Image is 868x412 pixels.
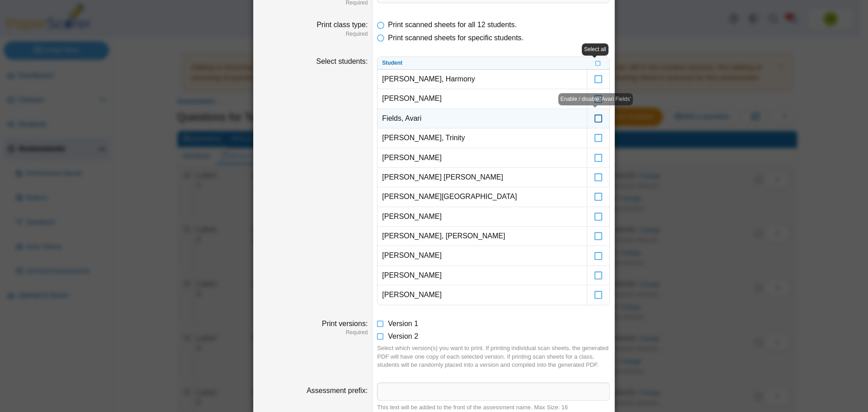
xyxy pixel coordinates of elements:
div: Enable / disable 'Avari Fields' [558,93,633,105]
td: [PERSON_NAME] [377,89,587,109]
td: [PERSON_NAME] [377,266,587,285]
span: Version 1 [388,320,418,327]
div: This text will be added to the front of the assessment name. Max Size: 16 [377,403,610,412]
td: [PERSON_NAME] [377,207,587,227]
div: Select which version(s) you want to print. If printing individual scan sheets, the generated PDF ... [377,344,610,369]
td: [PERSON_NAME][GEOGRAPHIC_DATA] [377,187,587,207]
td: [PERSON_NAME] [377,285,587,304]
td: [PERSON_NAME] [377,148,587,168]
span: Print scanned sheets for specific students. [388,34,524,42]
dfn: Required [258,329,368,336]
label: Print class type [316,21,368,28]
td: [PERSON_NAME], [PERSON_NAME] [377,227,587,246]
label: Assessment prefix [307,387,368,394]
td: [PERSON_NAME] [377,246,587,265]
span: Print scanned sheets for all 12 students. [388,21,517,28]
label: Print versions [322,320,368,327]
span: Version 2 [388,332,418,340]
dfn: Required [258,30,368,38]
label: Select students [316,57,368,65]
td: Fields, Avari [377,109,587,128]
td: [PERSON_NAME] [PERSON_NAME] [377,168,587,187]
div: Select all [582,43,609,56]
th: Student [377,57,587,70]
td: [PERSON_NAME], Harmony [377,70,587,89]
td: [PERSON_NAME], Trinity [377,128,587,148]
